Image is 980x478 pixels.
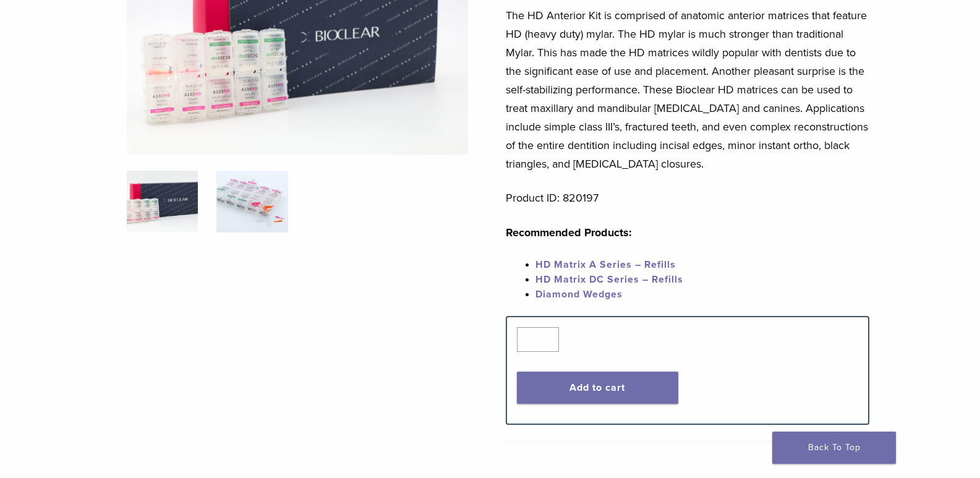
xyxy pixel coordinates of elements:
a: HD Matrix DC Series – Refills [535,273,683,286]
button: Add to cart [517,372,678,404]
p: Product ID: 820197 [506,189,869,207]
img: IMG_8088-1-324x324.jpg [127,171,198,233]
a: HD Matrix A Series – Refills [535,258,676,271]
a: Diamond Wedges [535,288,623,301]
p: The HD Anterior Kit is comprised of anatomic anterior matrices that feature HD (heavy duty) mylar... [506,6,869,173]
a: Back To Top [772,432,896,464]
img: Complete HD Anterior Kit - Image 2 [216,171,288,233]
strong: Recommended Products: [506,226,632,239]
